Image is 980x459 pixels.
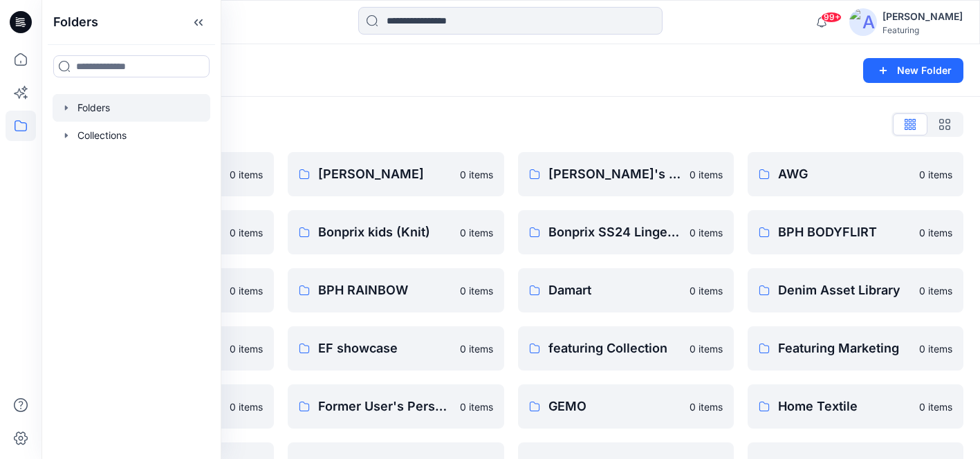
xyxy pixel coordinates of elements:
[460,283,493,298] p: 0 items
[778,339,911,358] p: Featuring Marketing
[548,281,681,300] p: Damart
[748,268,963,312] a: Denim Asset Library0 items
[748,326,963,371] a: Featuring Marketing0 items
[518,384,734,429] a: GEMO0 items
[778,165,911,184] p: AWG
[548,165,681,184] p: [PERSON_NAME]'s Personal Zone
[919,341,952,356] p: 0 items
[318,223,451,242] p: Bonprix kids (Knit)
[318,165,451,184] p: [PERSON_NAME]
[919,283,952,298] p: 0 items
[548,397,681,416] p: GEMO
[460,225,493,240] p: 0 items
[690,400,723,414] p: 0 items
[778,223,911,242] p: BPH BODYFLIRT
[230,167,263,182] p: 0 items
[230,225,263,240] p: 0 items
[318,281,451,300] p: BPH RAINBOW
[919,225,952,240] p: 0 items
[230,341,263,356] p: 0 items
[849,8,877,36] img: avatar
[748,210,963,254] a: BPH BODYFLIRT0 items
[230,283,263,298] p: 0 items
[288,384,503,429] a: Former User's Personal Zone0 items
[778,281,911,300] p: Denim Asset Library
[318,397,451,416] p: Former User's Personal Zone
[919,167,952,182] p: 0 items
[518,268,734,312] a: Damart0 items
[919,400,952,414] p: 0 items
[882,8,963,25] div: [PERSON_NAME]
[882,25,963,35] div: Featuring
[288,326,503,371] a: EF showcase0 items
[518,326,734,371] a: featuring Collection0 items
[230,400,263,414] p: 0 items
[288,268,503,312] a: BPH RAINBOW0 items
[821,12,842,23] span: 99+
[690,167,723,182] p: 0 items
[690,341,723,356] p: 0 items
[518,210,734,254] a: Bonprix SS24 Lingerie Collection0 items
[518,152,734,196] a: [PERSON_NAME]'s Personal Zone0 items
[318,339,451,358] p: EF showcase
[690,225,723,240] p: 0 items
[748,152,963,196] a: AWG0 items
[288,152,503,196] a: [PERSON_NAME]0 items
[690,283,723,298] p: 0 items
[778,397,911,416] p: Home Textile
[288,210,503,254] a: Bonprix kids (Knit)0 items
[863,58,963,83] button: New Folder
[548,223,681,242] p: Bonprix SS24 Lingerie Collection
[548,339,681,358] p: featuring Collection
[460,400,493,414] p: 0 items
[460,167,493,182] p: 0 items
[460,341,493,356] p: 0 items
[748,384,963,429] a: Home Textile0 items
